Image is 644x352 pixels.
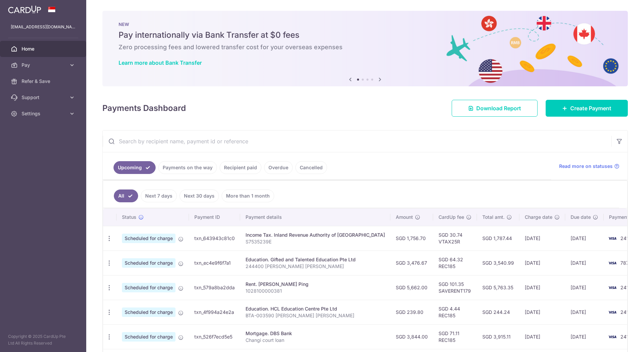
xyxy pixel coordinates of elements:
td: txn_643943c81c0 [189,226,240,251]
span: 2410 [620,285,632,290]
h4: Payments Dashboard [102,102,186,114]
td: SGD 3,844.00 [390,324,433,349]
div: Education. Gifted and Talented Education Pte Ltd [246,256,385,263]
span: Home [22,46,66,52]
span: CardUp fee [439,214,464,221]
td: [DATE] [519,275,565,300]
a: Next 30 days [180,189,219,202]
h6: Zero processing fees and lowered transfer cost for your overseas expenses [119,43,612,51]
p: S7535239E [246,238,385,245]
span: Pay [22,62,66,68]
span: Support [22,94,66,101]
td: txn_ec4e9f6f7a1 [189,251,240,275]
th: Payment details [240,208,390,226]
div: Mortgage. DBS Bank [246,330,385,337]
td: SGD 244.24 [477,300,519,324]
span: 2410 [620,334,632,340]
img: CardUp [8,5,41,13]
td: [DATE] [565,300,604,324]
td: [DATE] [519,324,565,349]
span: 2410 [620,235,632,241]
a: More than 1 month [222,189,274,202]
td: SGD 3,476.67 [390,251,433,275]
span: Due date [571,214,591,221]
p: Changi court loan [246,337,385,344]
td: SGD 3,915.11 [477,324,519,349]
img: Bank Card [606,234,619,242]
img: Bank transfer banner [102,11,628,86]
td: SGD 1,756.70 [390,226,433,251]
img: Bank Card [606,333,619,341]
span: Status [122,214,136,221]
img: Bank Card [606,259,619,267]
span: Scheduled for charge [122,307,175,317]
td: txn_4f994a24e2a [189,300,240,324]
a: Cancelled [295,161,327,174]
span: Total amt. [482,214,505,221]
a: Learn more about Bank Transfer [119,59,202,66]
span: 7874 [620,260,632,266]
p: BTA-003590 [PERSON_NAME] [PERSON_NAME] [246,312,385,319]
h5: Pay internationally via Bank Transfer at $0 fees [119,30,612,40]
a: Create Payment [546,100,628,117]
p: 1028100000381 [246,288,385,294]
a: Overdue [264,161,293,174]
img: Bank Card [606,308,619,316]
td: [DATE] [565,226,604,251]
span: Scheduled for charge [122,332,175,342]
td: SGD 1,787.44 [477,226,519,251]
span: 2410 [620,309,632,315]
a: Download Report [452,100,538,117]
p: [EMAIL_ADDRESS][DOMAIN_NAME] [11,24,75,30]
span: Scheduled for charge [122,234,175,243]
span: Scheduled for charge [122,258,175,268]
td: SGD 5,662.00 [390,275,433,300]
span: Settings [22,110,66,117]
input: Search by recipient name, payment id or reference [103,130,611,152]
div: Income Tax. Inland Revenue Authority of [GEOGRAPHIC_DATA] [246,232,385,238]
span: Scheduled for charge [122,283,175,292]
td: SGD 239.80 [390,300,433,324]
a: Next 7 days [141,189,177,202]
img: Bank Card [606,284,619,292]
td: SGD 64.32 REC185 [433,251,477,275]
a: Recipient paid [220,161,261,174]
a: All [114,189,138,202]
p: 244400 [PERSON_NAME] [PERSON_NAME] [246,263,385,270]
a: Read more on statuses [559,163,619,170]
span: Refer & Save [22,78,66,85]
span: Read more on statuses [559,163,613,170]
div: Rent. [PERSON_NAME] Ping [246,281,385,288]
td: SGD 3,540.99 [477,251,519,275]
span: Create Payment [570,104,611,112]
td: SGD 30.74 VTAX25R [433,226,477,251]
p: NEW [119,22,612,27]
td: [DATE] [565,324,604,349]
span: Amount [396,214,413,221]
td: [DATE] [565,275,604,300]
td: SGD 4.44 REC185 [433,300,477,324]
td: SGD 101.35 SAVERENT179 [433,275,477,300]
span: Download Report [476,104,521,112]
div: Education. HCL Education Centre Pte Ltd [246,305,385,312]
th: Payment ID [189,208,240,226]
a: Payments on the way [158,161,217,174]
td: txn_579a8ba2dda [189,275,240,300]
td: [DATE] [519,226,565,251]
span: Charge date [525,214,552,221]
td: [DATE] [519,251,565,275]
td: SGD 71.11 REC185 [433,324,477,349]
td: [DATE] [519,300,565,324]
td: SGD 5,763.35 [477,275,519,300]
td: [DATE] [565,251,604,275]
a: Upcoming [114,161,156,174]
td: txn_526f7ecd5e5 [189,324,240,349]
